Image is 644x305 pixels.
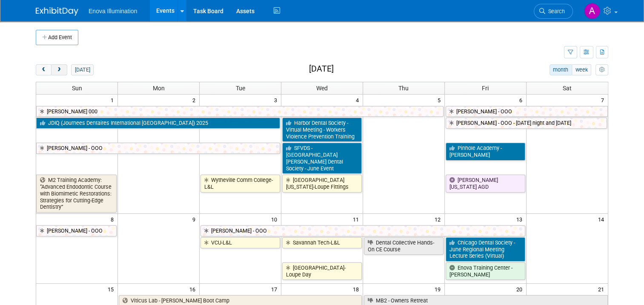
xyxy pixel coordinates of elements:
a: [PERSON_NAME] - OOO [200,225,525,236]
a: [PERSON_NAME] - OOO [36,143,280,154]
span: 13 [515,214,526,224]
span: Sat [563,85,572,92]
a: SFVDS - [GEOGRAPHIC_DATA][PERSON_NAME] Dental Society - June Event [282,143,362,174]
span: Wed [316,85,328,92]
a: Harbor Dental Society - Virtual Meeting - Workers Violence Prevention Training [282,118,362,142]
button: myCustomButton [595,64,608,75]
span: 20 [515,284,526,294]
a: [PERSON_NAME] [US_STATE] AGD [446,175,525,192]
span: 17 [270,284,281,294]
img: Andrea Miller [584,3,600,19]
span: 6 [518,95,526,105]
button: next [51,64,67,75]
a: [PERSON_NAME] - OOO [446,106,608,117]
a: Enova Training Center - [PERSON_NAME] [446,262,525,280]
button: [DATE] [71,64,94,75]
span: 15 [107,284,117,294]
button: Add Event [36,30,78,45]
span: 1 [110,95,117,105]
a: Pinhole Academy - [PERSON_NAME] [446,143,525,160]
span: 18 [352,284,363,294]
span: 19 [434,284,444,294]
a: Wytheville Comm College-L&L [200,175,280,192]
span: Fri [482,85,489,92]
a: VCU-L&L [200,237,280,248]
span: 16 [189,284,199,294]
a: [PERSON_NAME] - OOO [36,225,117,236]
a: Dental Collective Hands-On CE Course [364,237,444,255]
span: 9 [192,214,199,224]
span: Thu [398,85,409,92]
a: [PERSON_NAME] 000 [36,106,444,117]
span: Tue [236,85,245,92]
a: [PERSON_NAME] - OOO - [DATE] night and [DATE] [446,118,607,129]
span: Mon [153,85,165,92]
span: 4 [355,95,363,105]
span: 10 [270,214,281,224]
span: 11 [352,214,363,224]
a: Chicago Dental Society - June Regional Meeting Lecture Series (Virtual) [446,237,525,262]
span: 3 [273,95,281,105]
button: week [572,64,591,75]
a: [GEOGRAPHIC_DATA][US_STATE]-Loupe Fittings [282,175,362,192]
span: 8 [110,214,117,224]
span: 7 [600,95,608,105]
i: Personalize Calendar [599,67,604,73]
span: 5 [437,95,444,105]
span: 21 [597,284,608,294]
span: 2 [192,95,199,105]
h2: [DATE] [309,64,334,74]
span: Enova Illumination [89,8,137,14]
button: month [550,64,572,75]
a: M2 Training Academy: “Advanced Endodontic Course with Biomimetic Restorations: Strategies for Cut... [36,175,117,213]
span: Sun [72,85,82,92]
a: Savannah Tech-L&L [282,237,362,248]
button: prev [36,64,52,75]
a: JDIQ (Journees Dentaires International [GEOGRAPHIC_DATA]) 2025 [36,118,280,129]
span: 14 [597,214,608,224]
a: [GEOGRAPHIC_DATA]-Loupe Day [282,262,362,280]
img: ExhibitDay [36,7,78,16]
span: 12 [434,214,444,224]
a: Search [534,4,573,19]
span: Search [545,8,565,14]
